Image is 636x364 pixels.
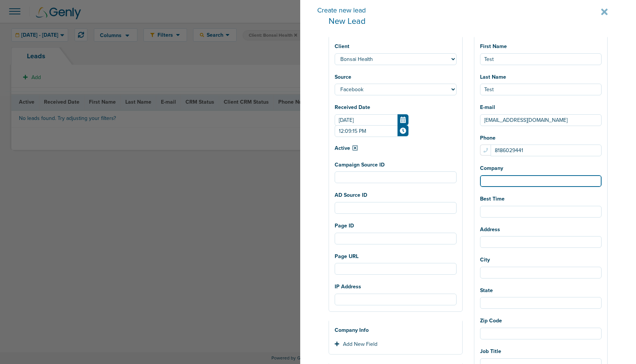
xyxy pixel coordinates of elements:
div: Add New Field [335,341,457,348]
label: Zip Code [480,317,502,325]
label: AD Source ID [335,191,367,199]
label: Company Info [335,327,369,334]
label: City [480,256,490,264]
span: Active [335,145,350,151]
label: Client [335,43,349,50]
label: Page URL [335,253,359,260]
h1: New Lead [329,16,608,26]
label: Received Date [335,104,370,111]
label: Address [480,226,500,233]
label: First Name [480,43,507,50]
label: Campaign Source ID [335,161,385,169]
input: ex. (999) 999-9999 [491,145,602,156]
label: State [480,287,493,294]
label: Page ID [335,222,354,230]
label: IP Address [335,283,361,291]
label: Last Name [480,73,506,81]
h4: Create new lead [317,6,589,16]
label: Job Title [480,348,501,355]
label: Best Time [480,195,505,203]
label: Company [480,165,503,172]
label: Source [335,73,351,81]
label: E-mail [480,104,495,111]
label: Phone [480,134,496,142]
